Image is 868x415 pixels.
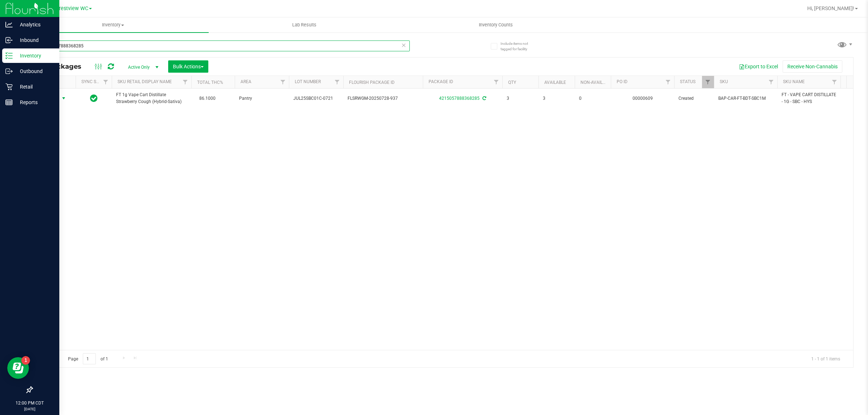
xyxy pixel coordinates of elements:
a: Filter [331,76,343,88]
a: PO ID [617,79,627,84]
span: 3 [507,95,534,102]
a: 00000609 [633,96,653,101]
a: Lot Number [295,79,321,84]
span: FT - VAPE CART DISTILLATE - 1G - SBC - HYS [782,91,836,105]
span: 1 - 1 of 1 items [805,353,846,364]
span: Inventory [17,22,209,28]
span: Crestview WC [56,5,88,12]
span: JUL25SBC01C-0721 [293,95,339,102]
a: Filter [702,76,714,88]
a: Non-Available [580,80,613,85]
inline-svg: Inventory [5,52,13,59]
span: Include items not tagged for facility [501,41,537,52]
span: Clear [401,40,406,50]
a: Filter [490,76,502,88]
p: 12:00 PM CDT [3,400,56,406]
span: Hi, [PERSON_NAME]! [807,5,854,11]
button: Export to Excel [734,60,783,73]
a: Sync Status [81,79,109,84]
span: In Sync [90,93,98,103]
a: Status [680,79,695,84]
span: FT 1g Vape Cart Distillate Strawberry Cough (Hybrid-Sativa) [116,91,187,105]
span: Inventory Counts [469,22,523,28]
span: Bulk Actions [173,64,204,69]
span: BAP-CAR-FT-BDT-SBC1M [718,95,773,102]
a: SKU [720,79,728,84]
inline-svg: Retail [5,83,13,90]
span: Sync from Compliance System [481,96,486,101]
p: Inbound [13,36,56,44]
iframe: Resource center [7,357,29,379]
p: Reports [13,98,56,107]
a: Area [241,79,251,84]
a: Lab Results [209,17,400,33]
a: Flourish Package ID [349,80,395,85]
a: Inventory [17,17,209,33]
p: Inventory [13,51,56,60]
inline-svg: Reports [5,99,13,106]
button: Receive Non-Cannabis [783,60,842,73]
span: Page of 1 [62,353,114,364]
a: Filter [765,76,777,88]
p: Analytics [13,20,56,29]
a: Package ID [429,79,453,84]
span: All Packages [38,63,89,70]
input: 1 [83,353,96,364]
input: Search Package ID, Item Name, SKU, Lot or Part Number... [32,40,410,51]
span: Pantry [239,95,285,102]
a: Filter [662,76,674,88]
a: Total THC% [197,80,223,85]
span: FLSRWGM-20250728-937 [348,95,418,102]
iframe: Resource center unread badge [21,356,30,365]
p: Retail [13,82,56,91]
inline-svg: Outbound [5,68,13,75]
span: 3 [543,95,570,102]
span: Lab Results [282,22,326,28]
span: Created [678,95,710,102]
p: Outbound [13,67,56,76]
a: SKU Name [783,79,805,84]
a: Filter [100,76,112,88]
span: select [59,93,68,103]
a: Qty [508,80,516,85]
inline-svg: Inbound [5,37,13,44]
button: Bulk Actions [168,60,208,73]
a: SKU Retail Display Name [118,79,172,84]
inline-svg: Analytics [5,21,13,28]
p: [DATE] [3,406,56,412]
a: Inventory Counts [400,17,591,33]
a: Filter [829,76,841,88]
a: Filter [277,76,289,88]
a: Available [544,80,566,85]
a: 4215057888368285 [439,96,480,101]
a: Filter [179,76,191,88]
span: 86.1000 [196,93,219,104]
span: 0 [579,95,607,102]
